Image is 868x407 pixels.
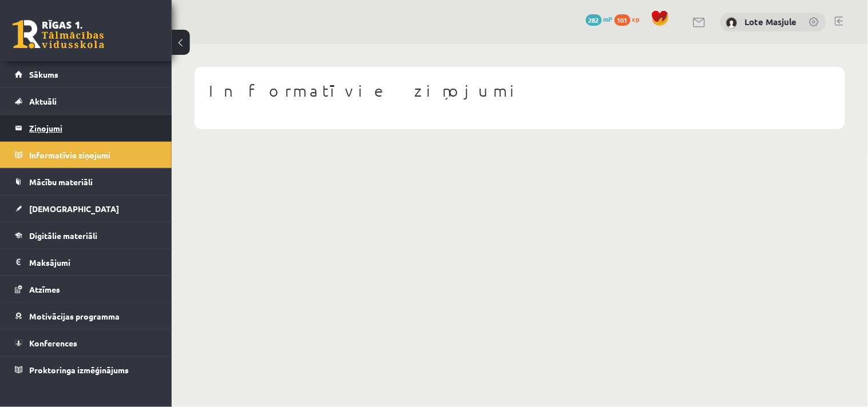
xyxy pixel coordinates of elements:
a: Digitālie materiāli [15,222,157,249]
span: mP [604,14,613,23]
span: Sākums [29,69,58,79]
a: Informatīvie ziņojumi [15,142,157,168]
img: Lote Masjule [726,17,738,29]
a: 101 xp [615,14,645,23]
span: Atzīmes [29,284,60,294]
a: Konferences [15,330,157,356]
a: 282 mP [586,14,613,23]
a: Motivācijas programma [15,303,157,329]
a: Mācību materiāli [15,169,157,195]
legend: Informatīvie ziņojumi [29,142,157,168]
span: Aktuāli [29,96,57,106]
a: Maksājumi [15,249,157,276]
span: [DEMOGRAPHIC_DATA] [29,203,119,214]
h1: Informatīvie ziņojumi [209,81,831,101]
a: Lote Masjule [745,16,797,27]
span: Digitālie materiāli [29,230,97,241]
legend: Ziņojumi [29,115,157,141]
span: Konferences [29,338,77,348]
span: 101 [615,14,631,26]
span: xp [632,14,640,23]
a: Proktoringa izmēģinājums [15,357,157,383]
span: 282 [586,14,602,26]
a: Aktuāli [15,88,157,114]
a: Atzīmes [15,276,157,302]
span: Mācību materiāli [29,177,93,187]
legend: Maksājumi [29,249,157,276]
a: Ziņojumi [15,115,157,141]
a: Sākums [15,61,157,87]
a: [DEMOGRAPHIC_DATA] [15,195,157,222]
span: Motivācijas programma [29,311,120,321]
span: Proktoringa izmēģinājums [29,365,129,375]
a: Rīgas 1. Tālmācības vidusskola [13,20,104,49]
